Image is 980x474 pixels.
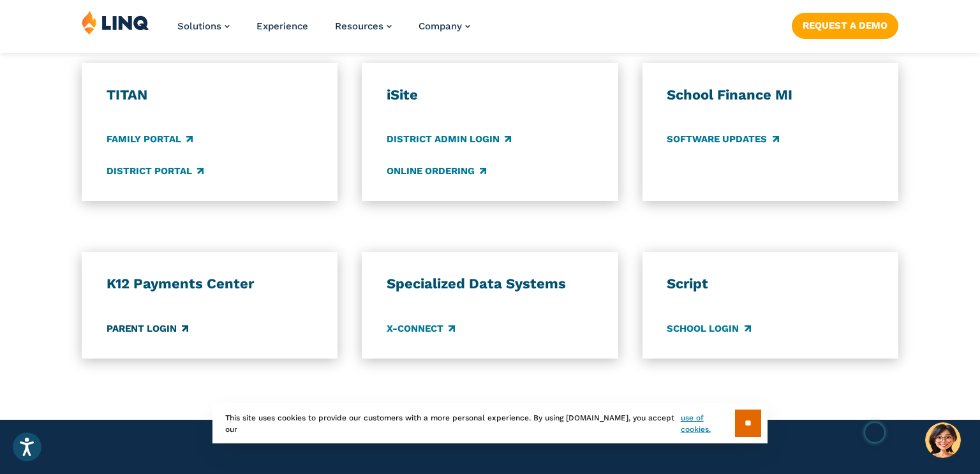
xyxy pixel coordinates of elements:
[177,20,230,32] a: Solutions
[107,86,313,104] h3: TITAN
[177,10,470,52] nav: Primary Navigation
[256,20,308,32] a: Experience
[387,133,511,147] a: District Admin Login
[792,10,898,38] nav: Button Navigation
[107,133,193,147] a: Family Portal
[419,20,462,32] span: Company
[925,422,961,458] button: Hello, have a question? Let’s chat.
[82,10,149,34] img: LINQ | K‑12 Software
[212,403,768,443] div: This site uses cookies to provide our customers with a more personal experience. By using [DOMAIN...
[667,322,750,336] a: School Login
[335,20,383,32] span: Resources
[681,412,735,435] a: use of cookies.
[667,275,873,293] h3: Script
[792,13,898,38] a: Request a Demo
[335,20,392,32] a: Resources
[107,275,313,293] h3: K12 Payments Center
[387,275,593,293] h3: Specialized Data Systems
[667,133,778,147] a: Software Updates
[387,86,593,104] h3: iSite
[667,86,873,104] h3: School Finance MI
[419,20,470,32] a: Company
[177,20,221,32] span: Solutions
[387,164,486,178] a: Online Ordering
[387,322,455,336] a: X-Connect
[107,322,188,336] a: Parent Login
[107,164,204,178] a: District Portal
